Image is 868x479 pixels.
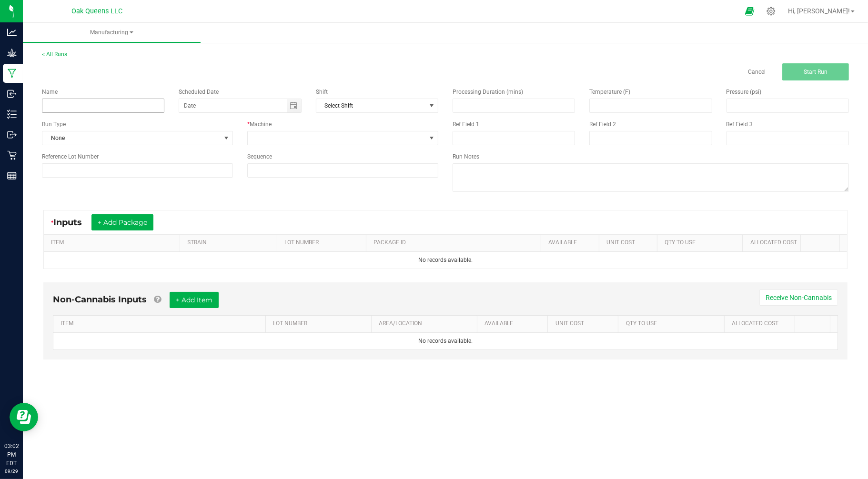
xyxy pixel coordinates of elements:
div: Manage settings [765,7,777,16]
a: Allocated CostSortable [750,239,797,247]
span: Toggle calendar [287,99,301,112]
span: Reference Lot Number [42,153,99,160]
a: Manufacturing [23,23,201,43]
button: + Add Item [170,292,219,308]
a: Sortable [808,239,836,247]
a: LOT NUMBERSortable [273,320,368,328]
a: AVAILABLESortable [484,320,544,328]
inline-svg: Retail [7,150,17,160]
a: QTY TO USESortable [665,239,739,247]
inline-svg: Manufacturing [7,69,17,78]
span: Inputs [53,217,91,228]
span: Name [42,89,58,95]
input: Date [179,99,287,112]
span: Processing Duration (mins) [453,89,523,95]
p: 09/29 [4,468,19,475]
span: Temperature (F) [589,89,630,95]
inline-svg: Analytics [7,28,17,37]
span: Ref Field 3 [727,121,753,128]
span: NO DATA FOUND [316,99,438,113]
span: Sequence [247,153,272,160]
inline-svg: Inbound [7,89,17,99]
span: Open Ecommerce Menu [739,2,760,20]
button: + Add Package [91,214,153,230]
a: QTY TO USESortable [626,320,721,328]
inline-svg: Grow [7,48,17,58]
a: ITEMSortable [61,320,262,328]
span: Run Type [42,120,66,129]
span: Run Notes [453,153,479,160]
a: Sortable [802,320,827,328]
a: STRAINSortable [188,239,273,247]
button: Receive Non-Cannabis [759,289,838,306]
span: Shift [316,89,328,95]
inline-svg: Outbound [7,130,17,140]
iframe: Resource center [10,403,38,431]
span: Ref Field 2 [589,121,616,128]
td: No records available. [53,333,838,349]
a: ITEMSortable [51,239,176,247]
a: Cancel [748,68,766,76]
span: Non-Cannabis Inputs [53,294,147,305]
a: < All Runs [42,51,67,58]
a: Unit CostSortable [555,320,615,328]
span: Ref Field 1 [453,121,479,128]
span: Select Shift [316,99,426,112]
a: AREA/LOCATIONSortable [379,320,474,328]
span: Pressure (psi) [727,89,762,95]
inline-svg: Inventory [7,110,17,119]
span: None [42,131,221,145]
span: Machine [250,121,272,128]
span: Hi, [PERSON_NAME]! [788,7,850,15]
p: 03:02 PM EDT [4,442,19,468]
span: Scheduled Date [179,89,219,95]
a: AVAILABLESortable [548,239,595,247]
a: Unit CostSortable [606,239,654,247]
span: Start Run [804,69,828,75]
a: LOT NUMBERSortable [284,239,363,247]
span: Oak Queens LLC [72,7,123,15]
a: Add Non-Cannabis items that were also consumed in the run (e.g. gloves and packaging); Also add N... [154,294,161,305]
span: Manufacturing [23,29,201,37]
inline-svg: Reports [7,171,17,180]
a: Allocated CostSortable [732,320,791,328]
td: No records available. [44,252,847,269]
a: PACKAGE IDSortable [374,239,537,247]
button: Start Run [782,63,849,80]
